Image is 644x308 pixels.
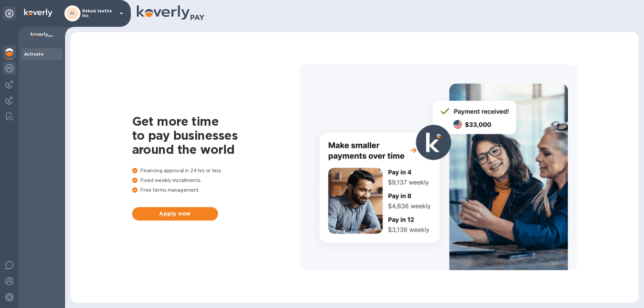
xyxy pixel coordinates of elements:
h1: Get more time to pay businesses around the world [132,114,300,157]
p: Rekab textile inc [82,9,116,18]
p: Financing approval in 24 hrs or less. [132,167,300,174]
span: Apply now [138,210,213,218]
img: Logo [24,9,52,17]
button: Apply now [132,207,218,221]
p: Free terms management. [132,187,300,194]
p: Fixed weekly installments. [132,177,300,184]
img: Foreign exchange [5,64,13,72]
b: Activate [24,52,44,57]
b: RI [70,11,75,16]
div: Unpin categories [3,7,16,20]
